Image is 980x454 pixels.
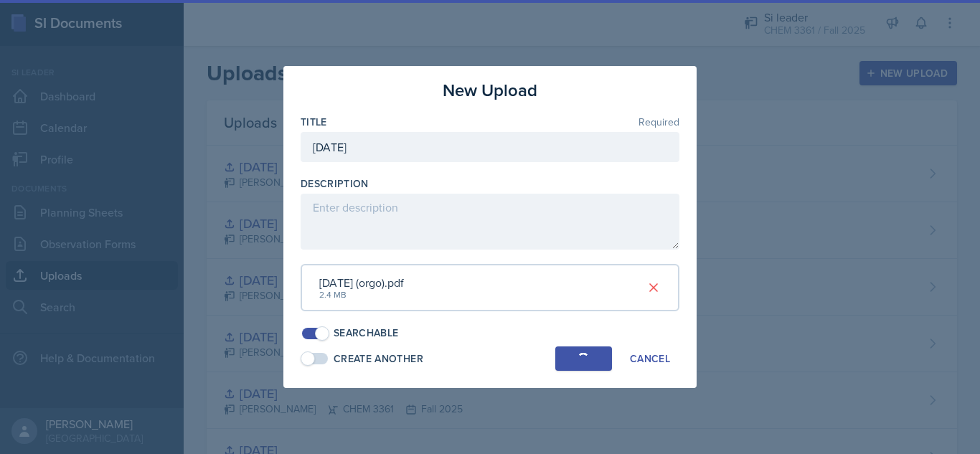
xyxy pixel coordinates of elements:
button: Cancel [621,346,679,371]
label: Description [301,176,369,191]
div: 2.4 MB [319,288,404,301]
h3: New Upload [443,77,537,103]
div: Cancel [630,353,670,364]
input: Enter title [301,132,679,162]
label: Title [301,115,327,129]
div: Searchable [334,326,399,341]
span: Required [639,117,679,127]
div: [DATE] (orgo).pdf [319,274,404,291]
div: Create Another [334,351,423,366]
